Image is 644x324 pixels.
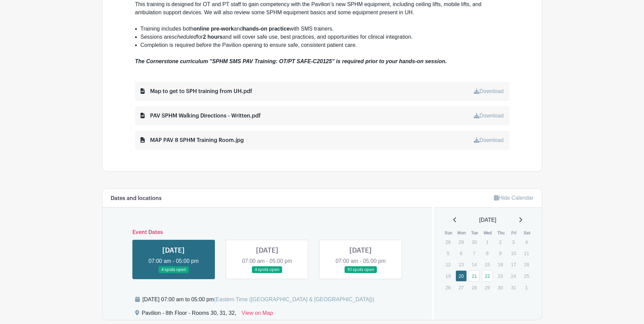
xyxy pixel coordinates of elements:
[442,282,454,293] p: 26
[508,271,519,281] p: 24
[141,41,509,49] li: Completion is required before the Pavilion opening to ensure safe, consistent patient care.
[520,230,534,236] th: Sat
[442,271,454,281] p: 19
[442,237,454,247] p: 28
[456,259,467,270] p: 13
[214,296,374,302] span: (Eastern Time ([GEOGRAPHIC_DATA] & [GEOGRAPHIC_DATA]))
[521,282,532,293] p: 1
[455,230,468,236] th: Mon
[468,230,481,236] th: Tue
[474,88,503,94] a: Download
[142,309,236,320] div: Pavilion - 8th Floor - Rooms 30, 31, 32,
[494,230,508,236] th: Thu
[482,237,493,247] p: 1
[482,282,493,293] p: 29
[141,112,261,120] div: PAV SPHM Walking Directions - Written.pdf
[141,25,509,33] li: Training includes both and with SMS trainers.
[203,34,223,40] strong: 2 hours
[508,259,519,270] p: 17
[494,195,533,201] a: Hide Calendar
[495,237,506,247] p: 2
[468,270,480,282] a: 21
[508,230,521,236] th: Fri
[456,270,467,282] a: 20
[495,271,506,281] p: 23
[495,248,506,258] p: 9
[242,309,273,320] a: View on Map
[521,237,532,247] p: 4
[495,282,506,293] p: 30
[474,137,503,143] a: Download
[468,248,480,258] p: 7
[442,230,455,236] th: Sun
[111,195,162,202] h6: Dates and locations
[141,136,244,144] div: MAP PAV 8 SPHM Training Room.jpg
[479,216,496,224] span: [DATE]
[442,248,454,258] p: 5
[127,229,408,236] h6: Event Dates
[135,0,509,25] div: This training is designed for OT and PT staff to gain competency with the Pavilion’s new SPHM equ...
[456,237,467,247] p: 29
[442,259,454,270] p: 12
[468,282,480,293] p: 28
[456,248,467,258] p: 6
[481,230,495,236] th: Wed
[482,248,493,258] p: 8
[508,248,519,258] p: 10
[172,34,197,40] em: scheduled
[521,259,532,270] p: 18
[141,33,509,41] li: Sessions are for and will cover safe use, best practices, and opportunities for clinical integrat...
[508,237,519,247] p: 3
[135,58,447,64] em: The Cornerstone curriculum "SPHM SMS PAV Training: OT/PT SAFE-C20125" is required prior to your h...
[193,26,234,32] strong: online pre-work
[143,295,374,304] div: [DATE] 07:00 am to 05:00 pm
[456,282,467,293] p: 27
[468,259,480,270] p: 14
[474,113,503,119] a: Download
[243,26,290,32] strong: hands-on practice
[482,259,493,270] p: 15
[521,271,532,281] p: 25
[468,237,480,247] p: 30
[141,87,252,95] div: Map to get to SPH training from UH.pdf
[495,259,506,270] p: 16
[508,282,519,293] p: 31
[521,248,532,258] p: 11
[482,270,493,282] a: 22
